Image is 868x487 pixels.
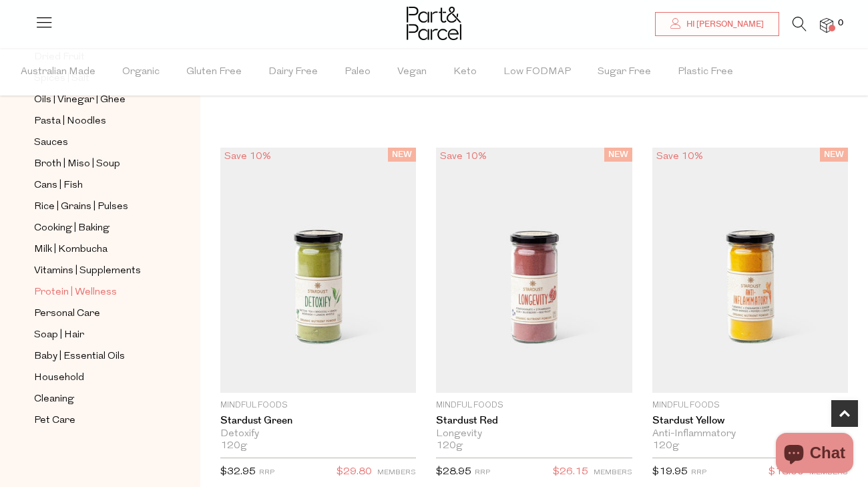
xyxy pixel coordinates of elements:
[407,7,461,40] img: Part&Parcel
[34,391,74,408] span: Cleaning
[652,148,848,393] img: Stardust Yellow
[436,399,632,412] p: Mindful Foods
[122,49,160,96] span: Organic
[34,349,125,365] span: Baby | Essential Oils
[377,469,416,476] small: MEMBERS
[652,415,848,427] a: Stardust Yellow
[34,413,75,429] span: Pet Care
[34,92,126,108] span: Oils | Vinegar | Ghee
[453,49,477,96] span: Keto
[186,49,242,96] span: Gluten Free
[835,17,847,29] span: 0
[337,464,372,481] span: $29.80
[34,370,84,386] span: Household
[34,285,117,301] span: Protein | Wellness
[34,263,156,279] a: Vitamins | Supplements
[598,49,651,96] span: Sugar Free
[475,469,490,476] small: RRP
[34,113,156,130] a: Pasta | Noodles
[769,464,804,481] span: $18.00
[436,148,632,393] img: Stardust Red
[268,49,318,96] span: Dairy Free
[34,263,141,279] span: Vitamins | Supplements
[652,467,688,477] span: $19.95
[553,464,588,481] span: $26.15
[21,49,95,96] span: Australian Made
[259,469,274,476] small: RRP
[772,433,857,476] inbox-online-store-chat: Shopify online store chat
[345,49,371,96] span: Paleo
[34,284,156,301] a: Protein | Wellness
[436,415,632,427] a: Stardust Red
[436,148,491,166] div: Save 10%
[34,114,106,130] span: Pasta | Noodles
[34,306,100,322] span: Personal Care
[34,327,84,343] span: Soap | Hair
[652,399,848,412] p: Mindful Foods
[220,148,275,166] div: Save 10%
[436,428,632,440] div: Longevity
[34,134,156,151] a: Sauces
[34,220,110,236] span: Cooking | Baking
[652,148,707,166] div: Save 10%
[34,327,156,343] a: Soap | Hair
[652,428,848,440] div: Anti-Inflammatory
[34,305,156,322] a: Personal Care
[220,399,416,412] p: Mindful Foods
[34,369,156,386] a: Household
[220,415,416,427] a: Stardust Green
[220,428,416,440] div: Detoxify
[397,49,427,96] span: Vegan
[820,18,833,32] a: 0
[34,177,156,194] a: Cans | Fish
[220,148,416,393] img: Stardust Green
[34,391,156,408] a: Cleaning
[34,156,120,172] span: Broth | Miso | Soup
[604,148,632,162] span: NEW
[436,440,463,452] span: 120g
[652,440,679,452] span: 120g
[683,19,764,30] span: Hi [PERSON_NAME]
[594,469,632,476] small: MEMBERS
[34,156,156,172] a: Broth | Miso | Soup
[220,440,247,452] span: 120g
[34,135,68,151] span: Sauces
[691,469,706,476] small: RRP
[34,198,156,215] a: Rice | Grains | Pulses
[34,178,83,194] span: Cans | Fish
[34,220,156,236] a: Cooking | Baking
[220,467,256,477] span: $32.95
[678,49,733,96] span: Plastic Free
[655,12,779,36] a: Hi [PERSON_NAME]
[503,49,571,96] span: Low FODMAP
[34,92,156,108] a: Oils | Vinegar | Ghee
[820,148,848,162] span: NEW
[34,412,156,429] a: Pet Care
[34,348,156,365] a: Baby | Essential Oils
[34,199,128,215] span: Rice | Grains | Pulses
[436,467,471,477] span: $28.95
[34,242,107,258] span: Milk | Kombucha
[34,241,156,258] a: Milk | Kombucha
[388,148,416,162] span: NEW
